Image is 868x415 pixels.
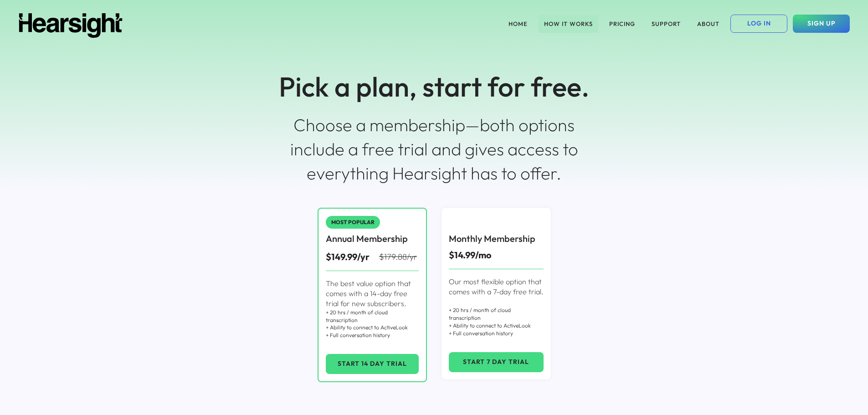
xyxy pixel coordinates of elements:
[604,15,641,33] button: PRICING
[449,277,544,297] div: Our most flexible option that comes with a 7-day free trial.
[286,113,582,186] div: Choose a membership—both options include a free trial and gives access to everything Hearsight ha...
[326,354,419,374] button: START 14 DAY TRIAL
[449,307,544,337] div: + 20 hrs / month of cloud transcription + Ability to connect to ActiveLook + Full conversation hi...
[326,251,379,263] div: $149.99/yr
[449,232,535,245] div: Monthly Membership
[331,220,375,225] div: MOST POPULAR
[326,309,419,339] div: + 20 hrs / month of cloud transcription + Ability to connect to ActiveLook + Full conversation hi...
[326,278,419,309] div: The best value option that comes with a 14-day free trial for new subscribers.
[18,13,123,38] img: Hearsight logo
[646,15,686,33] button: SUPPORT
[730,15,787,33] button: LOG IN
[279,67,589,106] div: Pick a plan, start for free.
[449,352,544,372] button: START 7 DAY TRIAL
[379,251,417,262] s: $179.88/yr
[503,15,533,33] button: HOME
[793,15,850,33] button: SIGN UP
[326,232,408,245] div: Annual Membership
[539,15,598,33] button: HOW IT WORKS
[449,249,492,261] div: $14.99/mo
[692,15,725,33] button: ABOUT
